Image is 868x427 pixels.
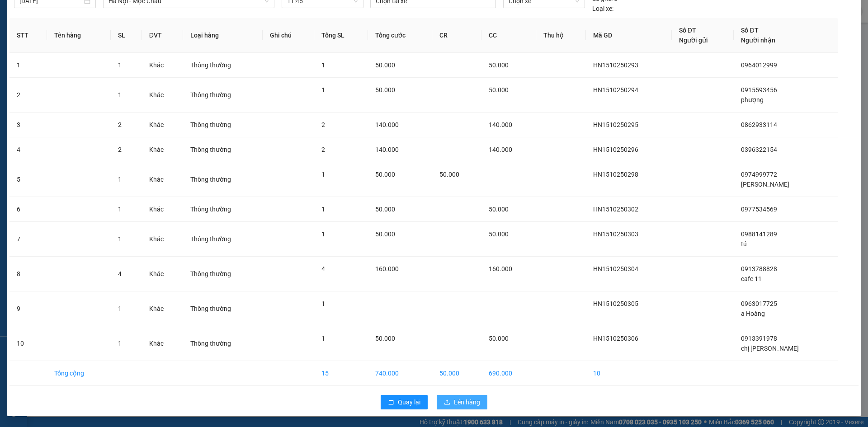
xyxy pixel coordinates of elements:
[183,197,262,222] td: Thông thường
[741,96,764,103] span: phượng
[593,171,638,178] span: HN1510250298
[741,37,775,44] span: Người nhận
[586,361,671,386] td: 10
[47,18,111,53] th: Tên hàng
[489,206,509,213] span: 50.000
[142,222,184,257] td: Khác
[314,18,368,53] th: Tổng SL
[118,146,122,153] span: 2
[593,206,638,213] span: HN1510250302
[375,61,395,69] span: 50.000
[183,222,262,257] td: Thông thường
[142,291,184,326] td: Khác
[489,86,509,94] span: 50.000
[375,171,395,178] span: 50.000
[593,146,638,153] span: HN1510250296
[321,61,325,69] span: 1
[481,361,536,386] td: 690.000
[375,121,399,128] span: 140.000
[183,257,262,291] td: Thông thường
[741,181,789,188] span: [PERSON_NAME]
[679,37,708,44] span: Người gửi
[4,54,51,67] span: chị [PERSON_NAME]
[118,61,122,69] span: 1
[9,137,47,162] td: 4
[741,86,777,94] span: 0915593456
[142,137,184,162] td: Khác
[489,61,509,69] span: 50.000
[593,335,638,342] span: HN1510250306
[321,230,325,238] span: 1
[22,5,53,14] span: HAIVAN
[375,86,395,94] span: 50.000
[432,361,481,386] td: 50.000
[47,361,111,386] td: Tổng cộng
[321,335,325,342] span: 1
[489,146,512,153] span: 140.000
[118,176,122,183] span: 1
[73,9,132,23] span: VP [GEOGRAPHIC_DATA]
[398,397,420,407] span: Quay lại
[142,78,184,113] td: Khác
[118,121,122,128] span: 2
[263,18,315,53] th: Ghi chú
[9,326,47,361] td: 10
[741,335,777,342] span: 0913391978
[388,399,394,406] span: rollback
[536,18,586,53] th: Thu hộ
[741,275,762,282] span: cafe 11
[118,91,122,99] span: 1
[368,361,432,386] td: 740.000
[593,265,638,272] span: HN1510250304
[432,18,481,53] th: CR
[741,230,777,238] span: 0988141289
[489,230,509,238] span: 50.000
[23,28,52,36] em: Logistics
[741,171,777,178] span: 0974999772
[142,113,184,137] td: Khác
[592,4,613,14] span: Loại xe:
[368,18,432,53] th: Tổng cước
[741,27,758,34] span: Số ĐT
[183,53,262,78] td: Thông thường
[118,270,122,277] span: 4
[9,53,47,78] td: 1
[142,162,184,197] td: Khác
[111,18,142,53] th: SL
[9,78,47,113] td: 2
[142,257,184,291] td: Khác
[586,18,671,53] th: Mã GD
[321,300,325,307] span: 1
[321,146,325,153] span: 2
[444,399,450,406] span: upload
[454,397,480,407] span: Lên hàng
[118,235,122,243] span: 1
[9,18,47,53] th: STT
[381,395,428,409] button: rollbackQuay lại
[593,121,638,128] span: HN1510250295
[183,78,262,113] td: Thông thường
[142,326,184,361] td: Khác
[593,230,638,238] span: HN1510250303
[679,27,696,34] span: Số ĐT
[4,55,51,67] span: Người nhận:
[741,206,777,213] span: 0977534569
[183,162,262,197] td: Thông thường
[741,240,747,248] span: tú
[142,18,184,53] th: ĐVT
[375,146,399,153] span: 140.000
[118,340,122,347] span: 1
[183,113,262,137] td: Thông thường
[11,16,64,26] span: XUANTRANG
[9,197,47,222] td: 6
[321,265,325,272] span: 4
[321,206,325,213] span: 1
[741,300,777,307] span: 0963017725
[9,113,47,137] td: 3
[118,206,122,213] span: 1
[321,171,325,178] span: 1
[375,230,395,238] span: 50.000
[489,335,509,342] span: 50.000
[9,291,47,326] td: 9
[375,206,395,213] span: 50.000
